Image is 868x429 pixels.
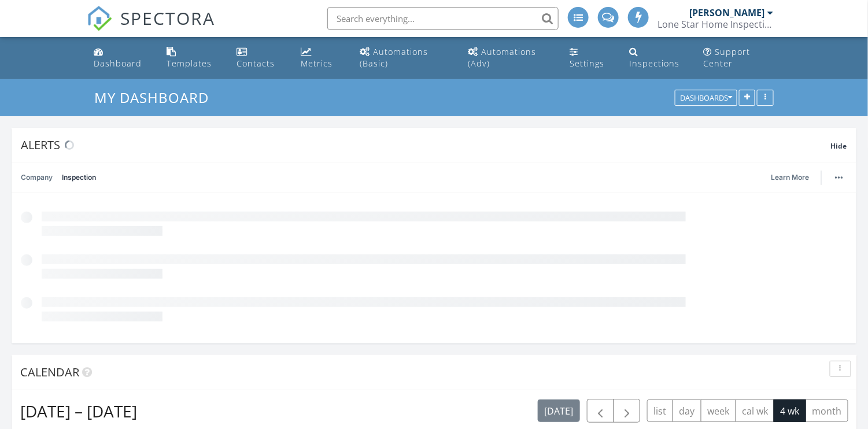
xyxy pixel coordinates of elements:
[675,90,737,106] button: Dashboards
[835,176,843,179] img: ellipsis-632cfdd7c38ec3a7d453.svg
[94,58,142,69] div: Dashboard
[680,94,732,102] div: Dashboards
[736,400,775,422] button: cal wk
[327,7,559,30] input: Search everything...
[587,399,614,423] button: Previous
[699,42,779,75] a: Support Center
[690,7,765,19] div: [PERSON_NAME]
[463,42,556,75] a: Automations (Advanced)
[647,400,673,422] button: list
[625,42,689,75] a: Inspections
[301,58,333,69] div: Metrics
[21,162,53,193] a: Company
[20,400,137,423] h2: [DATE] – [DATE]
[89,42,153,75] a: Dashboard
[673,400,701,422] button: day
[468,46,536,69] div: Automations (Adv)
[831,141,847,151] span: Hide
[658,19,774,30] div: Lone Star Home Inspections PLLC
[806,400,848,422] button: month
[162,42,223,75] a: Templates
[703,46,750,69] div: Support Center
[120,6,215,30] span: SPECTORA
[87,6,112,31] img: The Best Home Inspection Software - Spectora
[771,172,817,183] a: Learn More
[701,400,736,422] button: week
[232,42,287,75] a: Contacts
[360,46,429,69] div: Automations (Basic)
[356,42,454,75] a: Automations (Basic)
[614,399,641,423] button: Next
[570,58,604,69] div: Settings
[237,58,275,69] div: Contacts
[297,42,346,75] a: Metrics
[94,88,219,107] a: My Dashboard
[167,58,212,69] div: Templates
[629,58,679,69] div: Inspections
[62,162,96,193] a: Inspection
[774,400,806,422] button: 4 wk
[538,400,580,422] button: [DATE]
[21,137,831,153] div: Alerts
[87,16,215,40] a: SPECTORA
[565,42,615,75] a: Settings
[20,364,79,380] span: Calendar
